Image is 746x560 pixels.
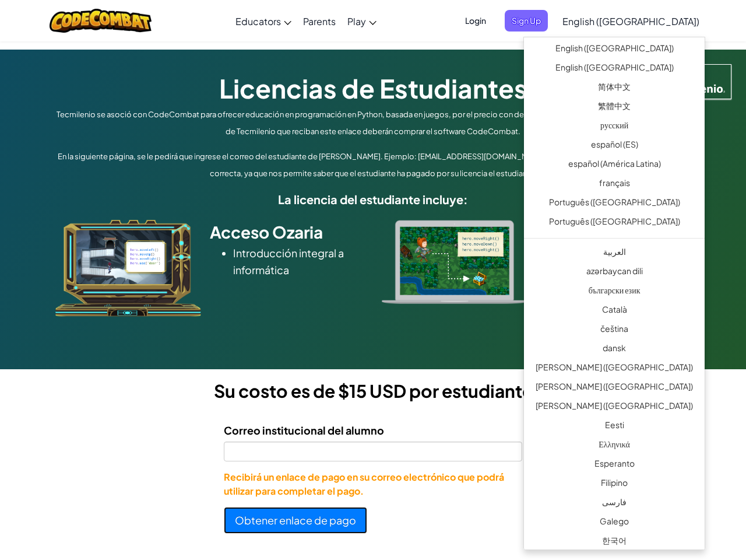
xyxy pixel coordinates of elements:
[524,533,705,552] a: 한국어
[524,359,705,379] a: [PERSON_NAME] ([GEOGRAPHIC_DATA])
[524,98,705,117] a: 繁體中文
[524,417,705,436] a: Eesti
[458,10,493,32] button: Login
[524,60,705,79] a: English ([GEOGRAPHIC_DATA])
[524,244,705,263] a: العربية
[524,213,705,233] a: Português ([GEOGRAPHIC_DATA])
[224,507,367,534] button: Obtener enlace de pago
[524,263,705,282] a: azərbaycan dili
[505,10,548,32] button: Sign Up
[524,136,705,156] a: español (ES)
[524,302,705,321] a: Català
[52,70,694,106] h1: Licencias de Estudiantes
[382,220,527,304] img: type_real_code.png
[224,422,384,439] label: Correo institucional del alumno
[224,470,522,498] p: Recibirá un enlace de pago en su correo electrónico que podrá utilizar para completar el pago.
[50,9,152,33] img: CodeCombat logo
[557,5,705,37] a: English ([GEOGRAPHIC_DATA])
[524,156,705,175] a: español (América Latina)
[524,398,705,417] a: [PERSON_NAME] ([GEOGRAPHIC_DATA])
[52,190,694,208] h5: La licencia del estudiante incluye:
[524,456,705,475] a: Esperanto
[524,513,705,533] a: Galego
[524,175,705,194] a: français
[524,282,705,302] a: български език
[562,15,699,27] span: English ([GEOGRAPHIC_DATA])
[52,106,694,140] p: Tecmilenio se asoció con CodeCombat para ofrecer educación en programación en Python, basada en j...
[524,340,705,359] a: dansk
[524,194,705,213] a: Português ([GEOGRAPHIC_DATA])
[297,5,342,37] a: Parents
[347,15,366,27] span: Play
[524,117,705,136] a: русский
[230,5,297,37] a: Educators
[210,220,364,244] h2: Acceso Ozaria
[342,5,382,37] a: Play
[524,321,705,340] a: čeština
[524,475,705,494] a: Filipino
[524,436,705,456] a: Ελληνικά
[235,15,281,27] span: Educators
[524,40,705,60] a: English ([GEOGRAPHIC_DATA])
[524,379,705,398] a: [PERSON_NAME] ([GEOGRAPHIC_DATA])
[52,148,694,182] p: En la siguiente página, se le pedirá que ingrese el correo del estudiante de [PERSON_NAME]. Ejemp...
[524,494,705,513] a: فارسی
[233,244,364,278] li: Introducción integral a informática
[524,79,705,98] a: 简体中文
[55,220,201,317] img: ozaria_acodus.png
